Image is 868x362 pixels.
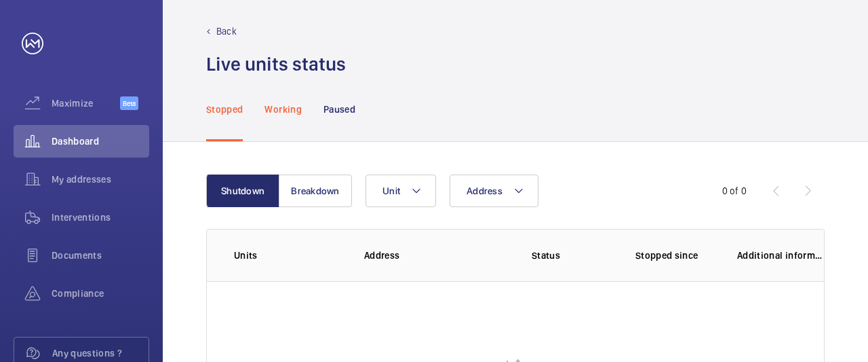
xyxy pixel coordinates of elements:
h1: Live units status [206,52,346,77]
button: Address [450,175,538,207]
button: Shutdown [206,175,279,207]
p: Stopped [206,103,243,116]
span: Dashboard [52,134,149,148]
span: Address [467,185,502,196]
span: Unit [382,185,400,196]
p: Units [234,249,342,262]
span: Maximize [52,96,120,110]
span: My addresses [52,173,149,186]
button: Breakdown [279,175,352,207]
span: Compliance [52,287,149,300]
p: Paused [323,103,355,116]
button: Unit [366,175,436,207]
p: Additional information [737,249,824,262]
p: Working [264,103,301,116]
p: Address [364,249,478,262]
p: Back [216,24,237,38]
span: Interventions [52,211,149,224]
span: Beta [120,96,138,110]
p: Status [488,249,604,262]
div: 0 of 0 [722,184,747,198]
span: Documents [52,249,149,262]
p: Stopped since [635,249,715,262]
span: Any questions ? [52,346,149,360]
